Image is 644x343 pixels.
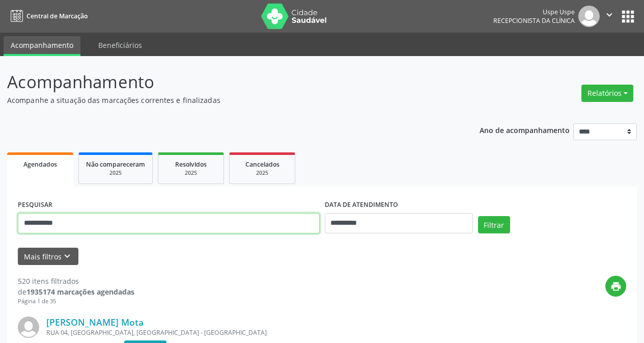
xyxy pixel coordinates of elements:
p: Acompanhe a situação das marcações correntes e finalizadas [7,95,448,105]
div: 2025 [86,169,145,177]
div: 2025 [165,169,216,177]
div: 2025 [237,169,288,177]
span: Cancelados [245,160,279,169]
a: Acompanhamento [4,36,80,56]
p: Acompanhamento [7,69,448,95]
div: Uspe Uspe [493,8,575,16]
span: Resolvidos [175,160,207,169]
button:  [600,6,619,27]
div: Página 1 de 35 [18,297,134,306]
a: Central de Marcação [7,8,88,24]
button: Mais filtroskeyboard_arrow_down [18,248,78,266]
div: 520 itens filtrados [18,276,134,286]
i: print [610,281,622,292]
button: Filtrar [478,216,510,233]
i: keyboard_arrow_down [62,251,73,262]
label: DATA DE ATENDIMENTO [325,197,398,213]
strong: 1935174 marcações agendadas [26,287,134,297]
button: Relatórios [581,85,633,102]
span: Recepcionista da clínica [493,16,575,25]
div: de [18,286,134,297]
a: Beneficiários [91,36,149,54]
i:  [604,9,615,20]
img: img [578,6,600,27]
a: [PERSON_NAME] Mota [46,316,144,328]
span: Agendados [23,160,57,169]
p: Ano de acompanhamento [480,123,570,136]
button: apps [619,8,637,25]
div: RUA 04, [GEOGRAPHIC_DATA], [GEOGRAPHIC_DATA] - [GEOGRAPHIC_DATA] [46,328,473,337]
span: Não compareceram [86,160,145,169]
button: print [605,276,626,297]
span: Central de Marcação [26,12,88,20]
img: img [18,316,39,338]
label: PESQUISAR [18,197,52,213]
